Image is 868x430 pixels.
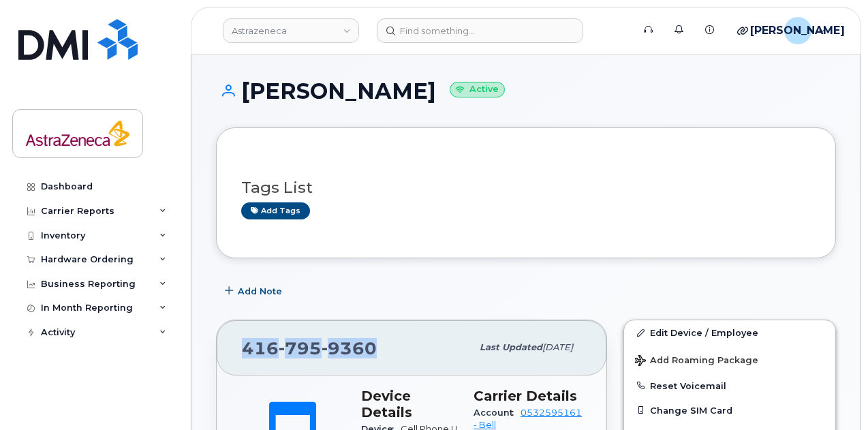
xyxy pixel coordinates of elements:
[624,345,835,373] button: Add Roaming Package
[474,408,582,430] a: 0532595161 - Bell
[322,338,377,358] span: 9360
[480,342,542,352] span: Last updated
[238,285,282,298] span: Add Note
[474,388,582,404] h3: Carrier Details
[542,342,573,352] span: [DATE]
[624,373,835,398] button: Reset Voicemail
[624,398,835,423] button: Change SIM Card
[216,279,294,303] button: Add Note
[361,388,457,420] h3: Device Details
[241,179,811,196] h3: Tags List
[450,82,505,97] small: Active
[279,338,322,358] span: 795
[624,320,835,345] a: Edit Device / Employee
[241,202,310,219] a: Add tags
[474,408,521,418] span: Account
[242,338,377,358] span: 416
[635,355,758,368] span: Add Roaming Package
[216,79,836,103] h1: [PERSON_NAME]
